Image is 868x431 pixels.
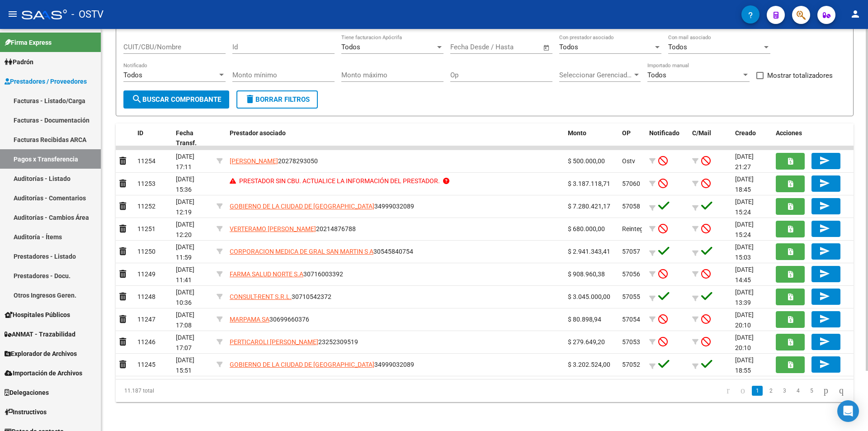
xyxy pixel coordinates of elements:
[132,94,142,104] mat-icon: search
[230,338,358,346] span: 23252309519
[689,123,731,153] datatable-header-cell: C/Mail
[137,225,156,232] span: 11251
[805,383,818,398] li: page 5
[5,388,49,398] span: Delegaciones
[618,123,646,153] datatable-header-cell: OP
[837,400,859,422] div: Open Intercom Messenger
[622,203,640,210] span: 57058
[123,90,229,109] button: Buscar Comprobante
[137,270,156,278] span: 11249
[5,407,47,417] span: Instructivos
[819,200,830,211] mat-icon: send
[820,386,832,396] a: go to next page
[835,386,848,396] a: go to last page
[736,386,749,396] a: go to previous page
[176,221,194,238] span: [DATE] 12:20
[71,5,104,24] span: - OSTV
[230,157,318,165] span: 20278293050
[116,379,262,402] div: 11.187 total
[806,386,817,396] a: 5
[731,123,772,153] datatable-header-cell: Creado
[5,76,87,86] span: Prestadores / Proveedores
[819,178,830,189] mat-icon: send
[176,198,194,216] span: [DATE] 12:19
[568,129,586,137] span: Monto
[137,129,143,137] span: ID
[779,386,790,396] a: 3
[819,291,830,302] mat-icon: send
[176,334,194,351] span: [DATE] 17:07
[564,123,618,153] datatable-header-cell: Monto
[230,248,373,255] span: CORPORACION MEDICA DE GRAL SAN MARTIN S A
[137,316,156,323] span: 11247
[5,38,52,47] span: Firma Express
[132,95,221,104] span: Buscar Comprobante
[568,157,605,165] span: $ 500.000,00
[230,361,414,368] span: 34999032089
[750,383,764,398] li: page 1
[137,180,156,187] span: 11253
[230,316,269,323] span: MARPAMA SA
[5,329,75,339] span: ANMAT - Trazabilidad
[765,386,776,396] a: 2
[622,361,640,368] span: 57052
[137,338,156,346] span: 11246
[5,310,70,320] span: Hospitales Públicos
[230,157,278,165] span: [PERSON_NAME]
[735,221,754,238] span: [DATE] 15:24
[735,334,754,351] span: [DATE] 20:10
[622,157,635,165] span: Ostv
[722,386,734,396] a: go to first page
[230,203,374,210] span: GOBIERNO DE LA CIUDAD DE [GEOGRAPHIC_DATA]
[568,270,605,278] span: $ 908.960,38
[230,203,414,210] span: 34999032089
[622,248,640,255] span: 57057
[568,293,610,300] span: $ 3.045.000,00
[791,383,805,398] li: page 4
[622,293,640,300] span: 57055
[137,361,156,368] span: 11245
[176,175,194,193] span: [DATE] 15:36
[176,311,194,329] span: [DATE] 17:08
[230,316,309,323] span: 30699660376
[819,268,830,279] mat-icon: send
[176,289,194,306] span: [DATE] 10:36
[778,383,791,398] li: page 3
[735,243,754,261] span: [DATE] 15:03
[649,129,679,137] span: Notificado
[176,266,194,284] span: [DATE] 11:41
[735,175,754,193] span: [DATE] 18:45
[819,313,830,324] mat-icon: send
[764,383,778,398] li: page 2
[5,349,77,359] span: Explorador de Archivos
[559,43,578,51] span: Todos
[647,71,666,79] span: Todos
[622,225,649,232] span: Reintegro
[230,293,331,300] span: 30710542372
[568,180,610,187] span: $ 3.187.118,71
[568,361,610,368] span: $ 3.202.524,00
[176,129,197,147] span: Fecha Transf.
[245,95,310,104] span: Borrar Filtros
[230,248,413,255] span: 30545840754
[230,225,316,232] span: VERTERAMO [PERSON_NAME]
[230,270,343,278] span: 30716003392
[735,129,756,137] span: Creado
[767,70,833,81] span: Mostrar totalizadores
[172,123,213,153] datatable-header-cell: Fecha Transf.
[542,43,552,53] button: Open calendar
[137,157,156,165] span: 11254
[622,270,640,278] span: 57056
[692,129,711,137] span: C/Mail
[7,9,18,19] mat-icon: menu
[137,248,156,255] span: 11250
[819,336,830,347] mat-icon: send
[568,203,610,210] span: $ 7.280.421,17
[568,248,610,255] span: $ 2.941.343,41
[735,153,754,171] span: [DATE] 21:27
[772,123,854,153] datatable-header-cell: Acciones
[735,289,754,306] span: [DATE] 13:39
[226,123,564,153] datatable-header-cell: Prestador asociado
[176,243,194,261] span: [DATE] 11:59
[230,225,356,232] span: 20214876788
